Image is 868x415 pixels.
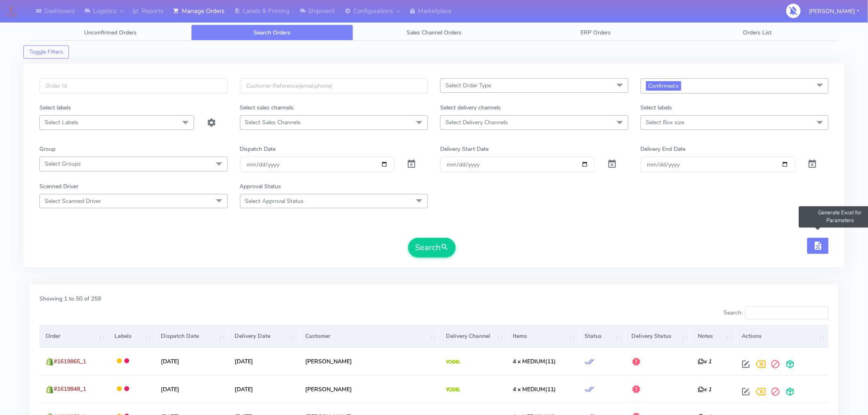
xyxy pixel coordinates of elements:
[155,325,228,347] th: Dispatch Date: activate to sort column ascending
[228,375,299,403] td: [DATE]
[23,46,69,59] button: Toggle Filters
[698,385,712,393] i: x 1
[45,197,101,205] span: Select Scanned Driver
[39,103,71,112] label: Select labels
[446,360,460,364] img: Yodel
[743,29,772,36] span: Orders List
[408,238,456,258] button: Search
[46,358,54,366] img: shopify.png
[299,325,440,347] th: Customer: activate to sort column ascending
[108,325,155,347] th: Labels: activate to sort column ascending
[39,78,228,93] input: Order Id
[39,182,78,191] label: Scanned Driver
[155,347,228,375] td: [DATE]
[641,103,672,112] label: Select labels
[245,197,304,205] span: Select Approval Status
[445,82,491,89] span: Select Order Type
[646,119,685,126] span: Select Box size
[54,385,86,393] span: #1619848_1
[299,347,440,375] td: [PERSON_NAME]
[240,103,294,112] label: Select sales channels
[692,325,736,347] th: Notes: activate to sort column ascending
[84,29,137,36] span: Unconfirmed Orders
[228,325,299,347] th: Delivery Date: activate to sort column ascending
[724,306,829,319] label: Search:
[30,25,838,41] ul: Tabs
[745,306,829,319] input: Search:
[641,145,686,153] label: Delivery End Date
[45,119,78,126] span: Select Labels
[507,325,579,347] th: Items: activate to sort column ascending
[240,182,281,191] label: Approval Status
[675,81,679,90] a: x
[39,294,101,303] label: Showing 1 to 50 of 259
[240,78,428,93] input: Customer Reference(email,phone)
[580,29,611,36] span: ERP Orders
[407,29,461,36] span: Sales Channel Orders
[625,325,692,347] th: Delivery Status: activate to sort column ascending
[299,375,440,403] td: [PERSON_NAME]
[39,325,108,347] th: Order: activate to sort column ascending
[513,385,556,393] span: (11)
[446,388,460,392] img: Yodel
[228,347,299,375] td: [DATE]
[440,145,489,153] label: Delivery Start Date
[46,385,54,394] img: shopify.png
[54,358,86,365] span: #1619865_1
[39,145,55,153] label: Group
[240,145,276,153] label: Dispatch Date
[579,325,625,347] th: Status: activate to sort column ascending
[513,358,545,365] span: 4 x MEDIUM
[155,375,228,403] td: [DATE]
[646,81,681,91] span: Confirmed
[698,358,712,365] i: x 1
[445,119,508,126] span: Select Delivery Channels
[513,385,545,393] span: 4 x MEDIUM
[736,325,829,347] th: Actions: activate to sort column ascending
[245,119,301,126] span: Select Sales Channels
[803,3,866,20] button: [PERSON_NAME]
[513,358,556,365] span: (11)
[254,29,291,36] span: Search Orders
[440,103,501,112] label: Select delivery channels
[440,325,507,347] th: Delivery Channel: activate to sort column ascending
[45,160,81,168] span: Select Groups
